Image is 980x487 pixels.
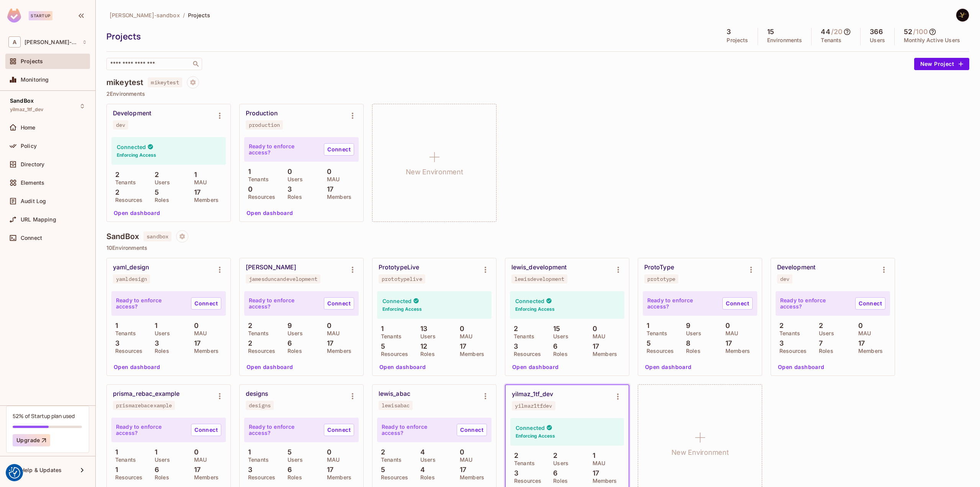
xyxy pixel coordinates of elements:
[246,390,268,398] div: designs
[671,447,729,458] h1: New Environment
[111,339,119,347] p: 3
[345,262,360,277] button: Environment settings
[116,276,147,282] div: yamldesign
[284,194,302,200] p: Roles
[151,330,170,336] p: Users
[456,325,464,333] p: 0
[382,306,422,313] h6: Enforcing Access
[24,39,78,45] span: Workspace: alex-trustflight-sandbox
[111,330,136,336] p: Tenants
[643,339,651,347] p: 5
[776,330,800,336] p: Tenants
[151,339,159,347] p: 3
[111,361,163,373] button: Open dashboard
[589,325,597,333] p: 0
[244,322,252,330] p: 2
[776,322,784,330] p: 2
[510,343,518,350] p: 3
[113,390,180,398] div: prisma_rebac_example
[249,424,318,436] p: Ready to enforce access?
[190,339,201,347] p: 17
[510,460,535,466] p: Tenants
[767,37,802,43] p: Environments
[323,168,332,175] p: 0
[284,339,292,347] p: 6
[190,322,199,330] p: 0
[116,122,125,128] div: dev
[111,322,118,330] p: 1
[956,9,969,21] img: Yilmaz Alizadeh
[151,457,170,463] p: Users
[515,297,544,305] h4: Connected
[190,171,197,179] p: 1
[21,467,62,473] span: Help & Updates
[244,168,251,175] p: 1
[406,166,463,178] h1: New Environment
[323,448,332,456] p: 0
[284,466,292,474] p: 6
[589,351,617,357] p: Members
[780,276,789,282] div: dev
[246,110,278,117] div: Production
[345,108,360,123] button: Environment settings
[183,11,185,19] li: /
[323,466,333,474] p: 17
[29,11,52,20] div: Startup
[514,276,564,282] div: lewisdevelopment
[647,276,675,282] div: prototype
[21,125,36,131] span: Home
[212,389,227,404] button: Environment settings
[249,402,271,408] div: designs
[870,28,882,36] h5: 366
[815,322,823,330] p: 2
[323,322,332,330] p: 0
[111,457,136,463] p: Tenants
[244,448,251,456] p: 1
[416,474,435,480] p: Roles
[377,343,385,350] p: 5
[376,361,429,373] button: Open dashboard
[111,189,119,196] p: 2
[323,348,351,354] p: Members
[249,297,318,310] p: Ready to enforce access?
[244,339,252,347] p: 2
[456,466,466,474] p: 17
[515,306,555,313] h6: Enforcing Access
[511,264,567,271] div: lewis_development
[212,262,227,277] button: Environment settings
[284,168,292,175] p: 0
[416,333,436,339] p: Users
[244,185,253,193] p: 0
[416,351,435,357] p: Roles
[377,351,408,357] p: Resources
[190,179,207,185] p: MAU
[682,339,690,347] p: 8
[379,390,410,398] div: lewis_abac
[106,91,969,97] p: 2 Environments
[416,343,427,350] p: 12
[345,389,360,404] button: Environment settings
[244,457,269,463] p: Tenants
[111,448,118,456] p: 1
[176,234,188,241] span: Project settings
[644,264,674,271] div: ProtoType
[456,474,484,480] p: Members
[776,348,807,354] p: Resources
[21,58,43,64] span: Projects
[821,28,830,36] h5: 44
[323,474,351,480] p: Members
[21,235,42,241] span: Connect
[456,351,484,357] p: Members
[8,36,21,48] span: A
[722,330,738,336] p: MAU
[743,262,759,277] button: Environment settings
[831,28,843,36] h5: / 20
[151,322,157,330] p: 1
[549,469,557,477] p: 6
[323,457,340,463] p: MAU
[10,107,43,113] span: yilmaz_1tf_dev
[722,348,750,354] p: Members
[456,333,472,339] p: MAU
[106,245,969,251] p: 10 Environments
[382,276,422,282] div: prototypelive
